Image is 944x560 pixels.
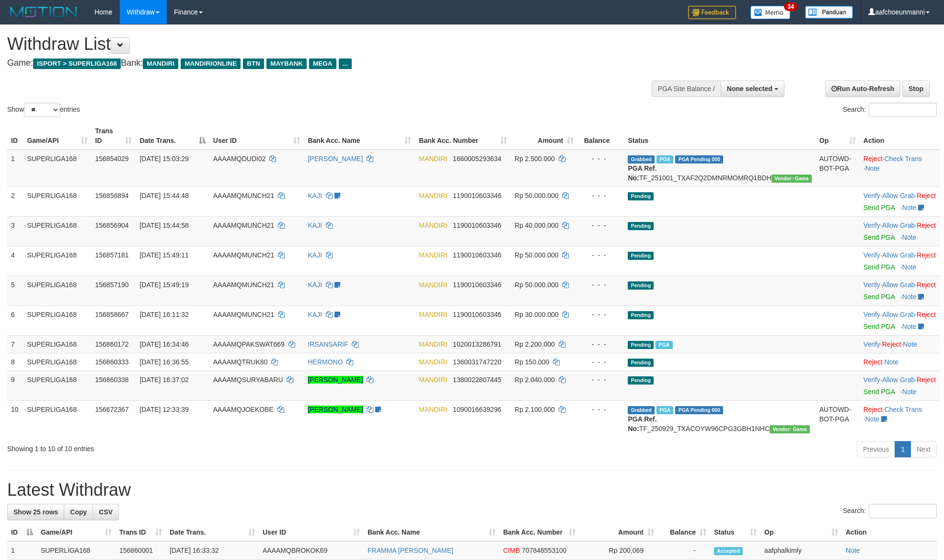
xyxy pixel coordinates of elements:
a: Check Trans [884,406,922,413]
a: Previous [857,441,895,457]
label: Search: [843,103,937,117]
td: 1 [7,150,23,187]
input: Search: [869,504,937,518]
td: [DATE] 16:33:32 [166,541,259,560]
a: Reject [917,376,936,384]
a: Reject [863,358,883,366]
td: · · [860,150,940,187]
span: CIMB [503,547,520,554]
span: Rp 150.000 [515,358,549,366]
td: · [860,353,940,371]
td: 156860001 [115,541,166,560]
span: ... [339,58,352,69]
td: 2 [7,187,23,216]
th: Game/API: activate to sort column ascending [23,122,91,150]
span: Vendor URL: https://trx31.1velocity.biz [770,425,810,433]
span: Rp 2.200.000 [515,340,555,348]
a: Allow Grab [882,192,915,199]
a: Allow Grab [882,376,915,384]
a: Verify [863,192,880,199]
span: Pending [628,359,654,367]
span: Copy 1360031747220 to clipboard [453,358,501,366]
a: [PERSON_NAME] [308,155,363,163]
span: 156860172 [95,340,129,348]
td: SUPERLIGA168 [23,276,91,305]
span: [DATE] 16:37:02 [139,376,188,384]
div: PGA Site Balance / [652,81,721,97]
td: 9 [7,371,23,400]
span: [DATE] 16:36:55 [139,358,188,366]
a: [PERSON_NAME] [308,376,363,384]
td: SUPERLIGA168 [23,216,91,246]
div: - - - [581,154,620,163]
span: AAAAMQDUDI02 [213,155,266,163]
a: Next [910,441,937,457]
span: Accepted [714,547,743,555]
a: KAJI [308,311,322,318]
a: 1 [895,441,911,457]
td: TF_251001_TXAF2Q2DMNRMOMRQ1BDH [624,150,815,187]
span: Copy 1190010603346 to clipboard [453,311,501,318]
a: Note [902,233,917,241]
a: Show 25 rows [7,504,64,520]
td: SUPERLIGA168 [23,400,91,437]
a: Note [902,263,917,271]
a: Reject [882,340,901,348]
span: Copy 1020013286791 to clipboard [453,340,501,348]
th: Action [842,524,937,541]
span: [DATE] 15:44:58 [139,222,188,229]
a: Note [902,204,917,211]
span: Marked by aafsoycanthlai [656,155,673,163]
a: IRSANSARIF [308,340,348,348]
a: Reject [917,311,936,318]
th: Status: activate to sort column ascending [710,524,760,541]
a: Send PGA [863,263,895,271]
td: · · [860,187,940,216]
a: Note [884,358,898,366]
span: · [882,192,917,199]
a: Send PGA [863,204,895,211]
span: PGA Pending [675,155,723,163]
td: SUPERLIGA168 [23,335,91,353]
select: Showentries [24,103,60,117]
span: Pending [628,281,654,290]
span: ISPORT > SUPERLIGA168 [33,58,121,69]
span: MANDIRI [419,251,447,259]
a: Send PGA [863,233,895,241]
span: MEGA [309,58,336,69]
span: [DATE] 15:49:11 [139,251,188,259]
th: Amount: activate to sort column ascending [579,524,658,541]
img: Feedback.jpg [688,6,736,19]
span: Pending [628,192,654,200]
b: PGA Ref. No: [628,415,656,432]
a: [PERSON_NAME] [308,406,363,413]
td: AUTOWD-BOT-PGA [816,400,860,437]
a: Note [902,323,917,330]
span: Rp 40.000.000 [515,222,559,229]
label: Show entries [7,103,80,117]
span: · [882,251,917,259]
a: KAJI [308,222,322,229]
span: AAAAMQMUNCH21 [213,222,275,229]
span: 156854029 [95,155,129,163]
th: ID [7,122,23,150]
span: BTN [243,58,264,69]
td: SUPERLIGA168 [23,353,91,371]
span: Copy 1190010603346 to clipboard [453,251,501,259]
span: AAAAMQMUNCH21 [213,281,275,289]
div: - - - [581,375,620,385]
a: Reject [917,251,936,259]
div: - - - [581,339,620,349]
th: Action [860,122,940,150]
button: None selected [721,81,784,97]
span: MANDIRI [419,222,447,229]
td: SUPERLIGA168 [37,541,115,560]
div: - - - [581,280,620,290]
td: · · [860,276,940,305]
div: - - - [581,221,620,230]
td: SUPERLIGA168 [23,246,91,276]
span: Rp 2.100.000 [515,406,555,413]
span: Copy 1090016639296 to clipboard [453,406,501,413]
th: Trans ID: activate to sort column ascending [92,122,136,150]
span: 156857181 [95,251,129,259]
